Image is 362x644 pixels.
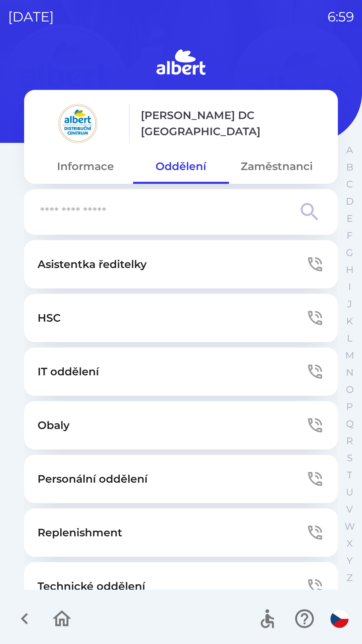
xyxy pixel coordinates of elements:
[24,508,338,557] button: Replenishment
[24,240,338,288] button: Asistentka ředitelky
[24,562,338,610] button: Technické oddělení
[38,154,133,178] button: Informace
[24,294,338,342] button: HSC
[8,7,54,27] p: [DATE]
[38,578,145,594] p: Technické oddělení
[38,310,61,326] p: HSC
[141,107,324,140] p: [PERSON_NAME] DC [GEOGRAPHIC_DATA]
[327,7,354,27] p: 6:59
[24,347,338,396] button: IT oddělení
[38,364,99,380] p: IT oddělení
[330,610,349,628] img: cs flag
[24,47,338,79] img: Logo
[38,525,122,541] p: Replenishment
[133,154,229,178] button: Oddělení
[38,417,70,433] p: Obaly
[24,455,338,503] button: Personální oddělení
[38,471,147,487] p: Personální oddělení
[24,401,338,449] button: Obaly
[38,103,118,144] img: 092fc4fe-19c8-4166-ad20-d7efd4551fba.png
[229,154,324,178] button: Zaměstnanci
[38,256,147,272] p: Asistentka ředitelky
